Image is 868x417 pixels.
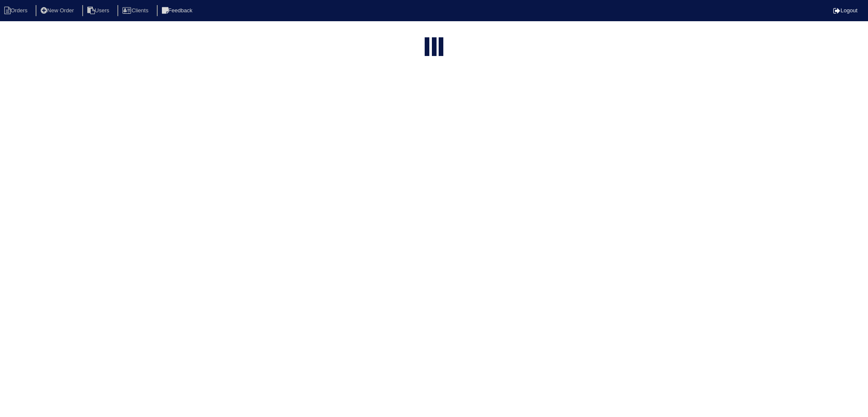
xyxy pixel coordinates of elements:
li: Users [82,5,116,17]
li: Clients [117,5,155,17]
a: Logout [833,7,857,14]
div: loading... [432,37,437,58]
a: Users [82,7,116,14]
li: New Order [36,5,81,17]
a: New Order [36,7,81,14]
a: Clients [117,7,155,14]
li: Feedback [157,5,199,17]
